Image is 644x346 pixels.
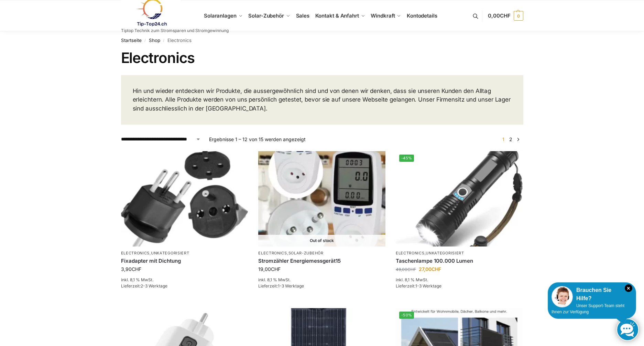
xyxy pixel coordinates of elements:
a: Seite 2 [507,136,514,142]
span: CHF [432,266,441,272]
a: Kontodetails [404,0,440,31]
p: , [396,251,523,256]
span: CHF [407,267,416,272]
a: Unkategorisiert [151,251,189,255]
span: Unser Support-Team steht Ihnen zur Verfügung [552,303,624,314]
span: CHF [500,12,511,19]
span: / [142,38,149,43]
span: CHF [271,266,281,272]
span: 1-3 Werktage [278,283,304,289]
span: Sales [296,12,310,19]
span: Kontodetails [407,12,437,19]
img: Fixadapter mit Dichtung [121,151,248,247]
span: / [160,38,167,43]
a: Solar-Zubehör [245,0,293,31]
a: Shop [149,38,160,43]
a: Out of stockStromzähler Schweizer Stecker-2 [258,151,385,247]
span: Solar-Zubehör [248,12,284,19]
a: 0,00CHF 0 [488,6,523,26]
a: Stromzähler Energiemessgerät15 [258,258,385,264]
span: 2-3 Werktage [141,283,167,289]
select: Shop-Reihenfolge [121,136,201,143]
img: Stromzähler Schweizer Stecker-2 [258,151,385,247]
p: inkl. 8,1 % MwSt. [396,277,523,283]
img: Extrem Starke Taschenlampe [396,151,523,247]
p: Ergebnisse 1 – 12 von 15 werden angezeigt [209,136,306,143]
span: Solaranlagen [204,12,237,19]
img: Customer service [552,286,573,307]
a: Electronics [121,251,150,255]
a: Fixadapter mit Dichtung [121,258,248,264]
a: Windkraft [368,0,404,31]
nav: Produkt-Seitennummerierung [498,136,523,143]
span: 1-3 Werktage [415,283,441,289]
p: Tiptop Technik zum Stromsparen und Stromgewinnung [121,29,229,33]
span: Kontakt & Anfahrt [315,12,359,19]
bdi: 19,00 [258,266,281,272]
bdi: 27,00 [419,266,441,272]
a: → [515,136,521,143]
p: , [258,251,385,256]
bdi: 3,90 [121,266,141,272]
h1: Electronics [121,49,523,66]
div: Brauchen Sie Hilfe? [552,286,632,303]
a: Electronics [258,251,287,255]
a: Solar-Zubehör [288,251,324,255]
span: Lieferzeit: [121,283,167,289]
span: 0,00 [488,12,510,19]
a: Taschenlampe 100.000 Lumen [396,258,523,264]
span: Windkraft [371,12,395,19]
span: CHF [132,266,141,272]
span: 0 [514,11,523,21]
a: Kontakt & Anfahrt [312,0,368,31]
a: Startseite [121,38,142,43]
p: , [121,251,248,256]
p: inkl. 8,1 % MwSt. [121,277,248,283]
bdi: 49,00 [396,267,416,272]
p: Hin und wieder entdecken wir Produkte, die aussergewöhnlich sind und von denen wir denken, dass s... [133,87,512,113]
a: Sales [293,0,312,31]
a: Unkategorisiert [426,251,464,255]
a: -45%Extrem Starke Taschenlampe [396,151,523,247]
p: inkl. 8,1 % MwSt. [258,277,385,283]
a: Electronics [396,251,425,255]
span: Seite 1 [501,136,506,142]
nav: Breadcrumb [121,31,523,49]
i: Schließen [625,284,632,292]
span: Lieferzeit: [258,283,304,289]
span: Lieferzeit: [396,283,441,289]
